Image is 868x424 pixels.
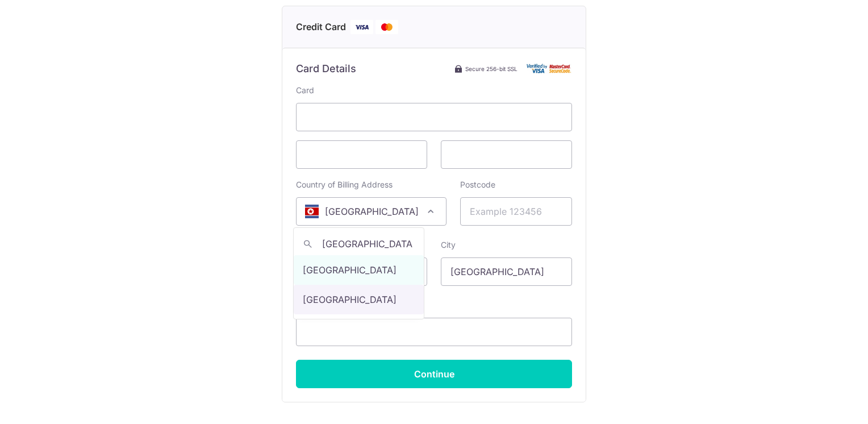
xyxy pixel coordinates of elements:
iframe: Secure card expiration date input frame [306,148,418,161]
img: Mastercard [375,20,398,34]
label: Postcode [460,179,495,190]
img: Visa [350,20,373,34]
span: North Korea [297,198,446,225]
iframe: Secure card number input frame [306,110,562,124]
span: Secure 256-bit SSL [465,64,518,73]
img: Card secure [527,64,572,73]
input: Continue [296,360,572,388]
label: Card [296,85,314,96]
li: [GEOGRAPHIC_DATA] [294,255,424,285]
label: Country of Billing Address [296,179,393,190]
input: Example 123456 [460,197,572,226]
li: [GEOGRAPHIC_DATA] [294,285,424,314]
label: City [441,239,456,251]
span: North Korea [296,197,446,226]
span: Credit Card [296,20,346,34]
h6: Card Details [296,62,356,76]
iframe: Secure card security code input frame [450,148,562,161]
